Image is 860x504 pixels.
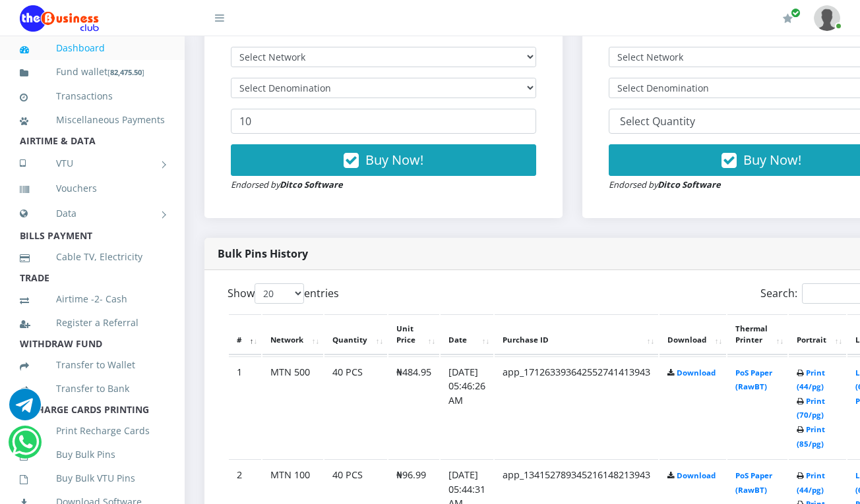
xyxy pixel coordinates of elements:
[231,144,536,176] button: Buy Now!
[20,81,165,111] a: Transactions
[441,356,493,459] td: [DATE] 05:46:26 AM
[735,470,772,495] a: PoS Paper (RawBT)
[441,314,493,355] th: Date: activate to sort column ascending
[20,439,165,470] a: Buy Bulk Pins
[262,356,323,459] td: MTN 500
[280,179,343,190] strong: Ditco Software
[365,151,423,169] span: Buy Now!
[20,416,165,446] a: Print Recharge Cards
[20,374,165,404] a: Transfer to Bank
[677,470,716,480] a: Download
[20,350,165,380] a: Transfer to Wallet
[797,470,825,495] a: Print (44/pg)
[20,33,165,63] a: Dashboard
[110,67,142,77] b: 82,475.50
[20,105,165,135] a: Miscellaneous Payments
[727,314,787,355] th: Thermal Printer: activate to sort column ascending
[20,57,165,88] a: Fund wallet[82,475.50]
[20,197,165,230] a: Data
[324,314,387,355] th: Quantity: activate to sort column ascending
[388,314,439,355] th: Unit Price: activate to sort column ascending
[495,314,658,355] th: Purchase ID: activate to sort column ascending
[231,179,343,190] small: Endorsed by
[789,314,846,355] th: Portrait: activate to sort column ascending
[20,242,165,272] a: Cable TV, Electricity
[797,424,825,449] a: Print (85/pg)
[20,308,165,338] a: Register a Referral
[262,314,323,355] th: Network: activate to sort column ascending
[797,396,825,420] a: Print (70/pg)
[814,5,840,31] img: User
[229,314,261,355] th: #: activate to sort column descending
[791,8,801,18] span: Renew/Upgrade Subscription
[228,283,339,304] label: Show entries
[797,368,825,392] a: Print (44/pg)
[12,436,39,458] a: Chat for support
[658,179,721,190] strong: Ditco Software
[609,179,721,190] small: Endorsed by
[20,463,165,493] a: Buy Bulk VTU Pins
[743,151,801,169] span: Buy Now!
[107,67,144,77] small: [ ]
[231,109,536,134] input: Enter Quantity
[20,173,165,204] a: Vouchers
[324,356,387,459] td: 40 PCS
[20,284,165,314] a: Airtime -2- Cash
[218,246,308,261] strong: Bulk Pins History
[677,368,716,378] a: Download
[783,13,793,24] i: Renew/Upgrade Subscription
[388,356,439,459] td: ₦484.95
[660,314,726,355] th: Download: activate to sort column ascending
[255,283,304,304] select: Showentries
[20,5,99,32] img: Logo
[229,356,261,459] td: 1
[20,147,165,180] a: VTU
[9,399,41,420] a: Chat for support
[735,368,772,392] a: PoS Paper (RawBT)
[495,356,658,459] td: app_171263393642552741413943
